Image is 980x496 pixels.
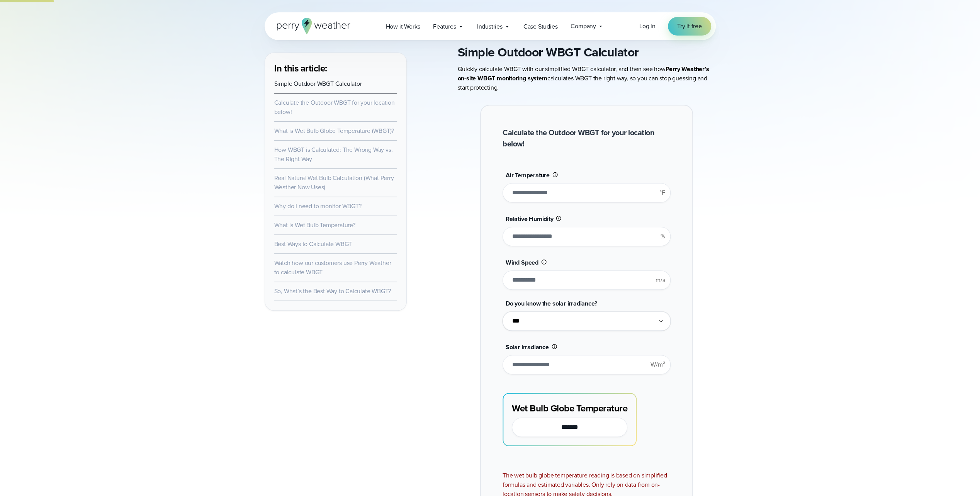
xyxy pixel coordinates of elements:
[503,127,671,149] h2: Calculate the Outdoor WBGT for your location below!
[274,221,355,229] a: What is Wet Bulb Temperature?
[433,22,456,31] span: Features
[506,258,538,267] span: Wind Speed
[274,258,391,277] a: Watch how our customers use Perry Weather to calculate WBGT
[274,98,395,116] a: Calculate the Outdoor WBGT for your location below!
[677,22,702,31] span: Try it free
[571,22,596,31] span: Company
[523,22,558,31] span: Case Studies
[506,299,597,308] span: Do you know the solar irradiance?
[668,17,711,36] a: Try it free
[458,44,716,60] h2: Simple Outdoor WBGT Calculator
[274,145,393,163] a: How WBGT is Calculated: The Wrong Way vs. The Right Way
[506,343,549,352] span: Solar Irradiance
[386,22,420,31] span: How it Works
[274,202,362,211] a: Why do I need to monitor WBGT?
[274,79,362,88] a: Simple Outdoor WBGT Calculator
[506,214,554,223] span: Relative Humidity
[274,62,397,75] h3: In this article:
[274,240,352,248] a: Best Ways to Calculate WBGT
[379,19,427,34] a: How it Works
[639,22,656,31] a: Log in
[274,287,391,296] a: So, What’s the Best Way to Calculate WBGT?
[517,19,564,34] a: Case Studies
[458,65,716,92] p: Quickly calculate WBGT with our simplified WBGT calculator, and then see how calculates WBGT the ...
[506,171,550,180] span: Air Temperature
[477,22,503,31] span: Industries
[274,126,394,135] a: What is Wet Bulb Globe Temperature (WBGT)?
[458,65,709,83] strong: Perry Weather’s on-site WBGT monitoring system
[639,22,656,31] span: Log in
[274,173,394,192] a: Real Natural Wet Bulb Calculation (What Perry Weather Now Uses)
